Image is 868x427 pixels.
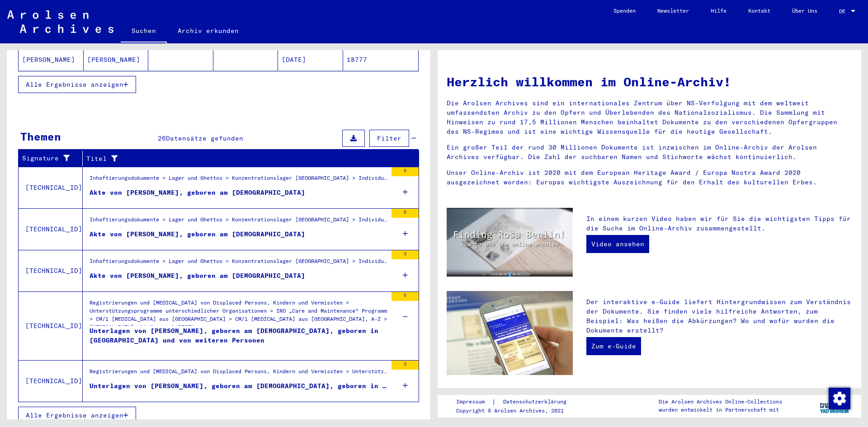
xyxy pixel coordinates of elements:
span: DE [839,8,849,14]
a: Archiv erkunden [167,20,250,42]
span: Alle Ergebnisse anzeigen [26,80,123,89]
div: Unterlagen von [PERSON_NAME], geboren am [DEMOGRAPHIC_DATA], geboren in [GEOGRAPHIC_DATA] und von... [90,326,387,353]
img: video.jpg [447,208,573,277]
p: Copyright © Arolsen Archives, 2021 [456,407,577,415]
div: Titel [86,151,408,166]
span: 26 [158,134,166,142]
a: Video ansehen [586,235,649,253]
div: | [456,397,577,407]
td: [TECHNICAL_ID] [19,208,83,250]
span: Filter [377,134,401,142]
td: [TECHNICAL_ID] [19,250,83,291]
mat-cell: [DATE] [278,49,343,70]
div: Inhaftierungsdokumente > Lager und Ghettos > Konzentrationslager [GEOGRAPHIC_DATA] > Individuelle... [90,257,387,270]
mat-cell: [PERSON_NAME] [19,49,84,70]
div: Registrierungen und [MEDICAL_DATA] von Displaced Persons, Kindern und Vermissten > Unterstützungs... [90,299,387,326]
p: Die Arolsen Archives sind ein internationales Zentrum über NS-Verfolgung mit dem weltweit umfasse... [447,99,852,136]
div: Akte von [PERSON_NAME], geboren am [DEMOGRAPHIC_DATA] [90,271,305,281]
div: Titel [86,154,396,164]
p: wurden entwickelt in Partnerschaft mit [659,406,782,414]
a: Impressum [456,397,492,407]
div: 5 [392,209,419,218]
p: Unser Online-Archiv ist 2020 mit dem European Heritage Award / Europa Nostra Award 2020 ausgezeic... [447,168,852,187]
button: Alle Ergebnisse anzeigen [18,76,136,93]
div: Inhaftierungsdokumente > Lager und Ghettos > Konzentrationslager [GEOGRAPHIC_DATA] > Individuelle... [90,174,387,187]
a: Datenschutzerklärung [496,397,577,407]
div: Signature [22,154,71,163]
div: Akte von [PERSON_NAME], geboren am [DEMOGRAPHIC_DATA] [90,188,305,197]
div: 5 [392,292,419,301]
p: In einem kurzen Video haben wir für Sie die wichtigsten Tipps für die Suche im Online-Archiv zusa... [586,214,852,233]
div: Akte von [PERSON_NAME], geboren am [DEMOGRAPHIC_DATA] [90,230,305,239]
p: Die Arolsen Archives Online-Collections [659,398,782,406]
div: 3 [392,250,419,259]
div: Zustimmung ändern [828,387,850,409]
mat-cell: [PERSON_NAME] [84,49,149,70]
div: Themen [20,128,61,145]
span: Datensätze gefunden [166,134,243,142]
a: Suchen [121,20,167,43]
div: 5 [392,167,419,176]
div: Signature [22,151,82,166]
div: Registrierungen und [MEDICAL_DATA] von Displaced Persons, Kindern und Vermissten > Unterstützungs... [90,367,387,380]
div: Unterlagen von [PERSON_NAME], geboren am [DEMOGRAPHIC_DATA], geboren in [GEOGRAPHIC_DATA] und von... [90,381,387,391]
td: [TECHNICAL_ID] [19,291,83,360]
img: eguide.jpg [447,291,573,375]
td: [TECHNICAL_ID] [19,360,83,402]
mat-cell: 18777 [343,49,419,70]
div: Inhaftierungsdokumente > Lager und Ghettos > Konzentrationslager [GEOGRAPHIC_DATA] > Individuelle... [90,216,387,228]
p: Der interaktive e-Guide liefert Hintergrundwissen zum Verständnis der Dokumente. Sie finden viele... [586,297,852,335]
p: Ein großer Teil der rund 30 Millionen Dokumente ist inzwischen im Online-Archiv der Arolsen Archi... [447,143,852,162]
button: Alle Ergebnisse anzeigen [18,407,136,424]
div: 3 [392,361,419,370]
a: Zum e-Guide [586,337,641,355]
img: Arolsen_neg.svg [7,10,113,33]
button: Filter [369,130,409,147]
img: Zustimmung ändern [829,388,850,409]
td: [TECHNICAL_ID] [19,167,83,208]
h1: Herzlich willkommen im Online-Archiv! [447,72,852,91]
img: yv_logo.png [818,394,852,417]
span: Alle Ergebnisse anzeigen [26,411,123,419]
